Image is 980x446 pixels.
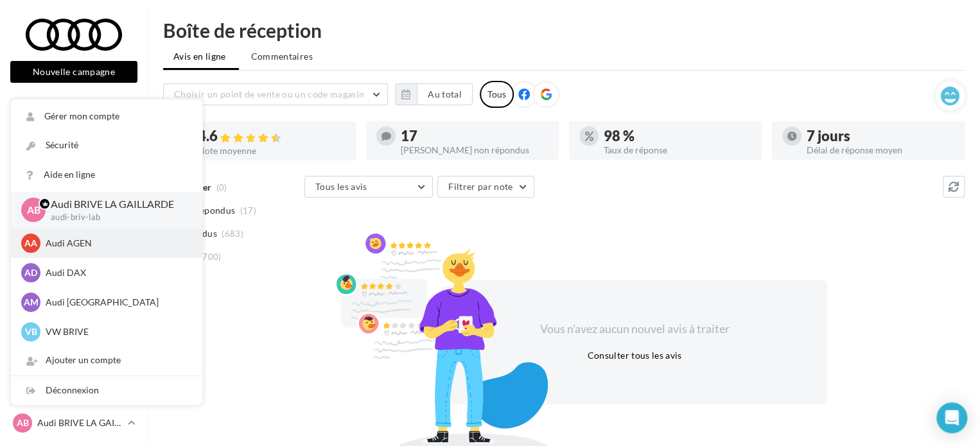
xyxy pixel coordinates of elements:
[46,266,187,279] p: Audi DAX
[251,50,313,63] span: Commentaires
[395,83,473,105] button: Au total
[11,376,202,405] div: Déconnexion
[27,203,40,218] span: AB
[807,129,954,143] div: 7 jours
[582,348,687,363] button: Consulter tous les avis
[8,101,140,128] a: Opérations
[936,402,967,433] div: Open Intercom Messenger
[8,166,140,193] a: Visibilité en ligne
[46,325,187,338] p: VW BRIVE
[24,266,37,279] span: AD
[11,131,202,160] a: Sécurité
[51,197,182,212] p: Audi BRIVE LA GAILLARDE
[8,262,140,300] a: PLV et print personnalisable
[46,237,187,250] p: Audi AGEN
[807,146,954,155] div: Délai de réponse moyen
[163,83,388,105] button: Choisir un point de vente ou un code magasin
[222,228,243,239] span: (683)
[401,146,548,155] div: [PERSON_NAME] non répondus
[11,102,202,131] a: Gérer mon compte
[240,205,256,216] span: (17)
[604,129,751,143] div: 98 %
[315,181,367,192] span: Tous les avis
[10,411,137,435] a: AB Audi BRIVE LA GAILLARDE
[46,296,187,309] p: Audi [GEOGRAPHIC_DATA]
[304,176,433,198] button: Tous les avis
[524,321,745,338] div: Vous n'avez aucun nouvel avis à traiter
[11,346,202,375] div: Ajouter un compte
[8,198,140,225] a: Campagnes
[174,89,364,99] span: Choisir un point de vente ou un code magasin
[8,230,140,257] a: Médiathèque
[175,204,235,217] span: Non répondus
[604,146,751,155] div: Taux de réponse
[25,325,37,338] span: VB
[163,21,965,40] div: Boîte de réception
[198,129,346,144] div: 4.6
[437,176,534,198] button: Filtrer par note
[200,252,222,262] span: (700)
[11,160,202,189] a: Aide en ligne
[8,133,140,161] a: Boîte de réception
[24,296,39,309] span: AM
[198,146,346,155] div: Note moyenne
[24,237,37,250] span: AA
[480,81,514,108] div: Tous
[17,416,29,429] span: AB
[10,61,137,83] button: Nouvelle campagne
[51,212,182,223] p: audi-briv-lab
[37,416,123,429] p: Audi BRIVE LA GAILLARDE
[417,83,473,105] button: Au total
[401,129,548,143] div: 17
